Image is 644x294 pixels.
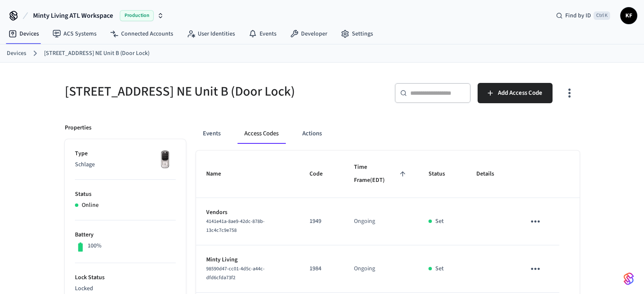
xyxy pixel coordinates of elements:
[620,7,637,24] button: KF
[476,168,505,181] span: Details
[594,11,610,20] span: Ctrl K
[206,218,265,234] span: 4141e41a-8ae9-42dc-878b-13c4c7c9e758
[435,217,444,226] p: Set
[435,264,444,273] p: Set
[478,83,553,103] button: Add Access Code
[88,242,102,250] p: 100%
[549,8,617,23] div: Find by IDCtrl K
[498,88,542,99] span: Add Access Code
[82,201,99,210] p: Online
[565,11,591,20] span: Find by ID
[65,124,91,132] p: Properties
[428,168,456,181] span: Status
[206,256,290,264] p: Minty Living
[310,217,334,226] p: 1949
[75,284,176,293] p: Locked
[344,245,418,293] td: Ongoing
[44,49,149,58] a: [STREET_ADDRESS] NE Unit B (Door Lock)
[242,26,283,41] a: Events
[310,168,334,181] span: Code
[75,160,176,169] p: Schlage
[344,198,418,245] td: Ongoing
[296,124,329,144] button: Actions
[206,265,265,281] span: 98590d47-cc01-4d5c-a44c-dfd6cfda73f2
[75,273,176,282] p: Lock Status
[75,149,176,158] p: Type
[2,26,46,41] a: Devices
[180,26,242,41] a: User Identities
[196,124,580,144] div: ant example
[33,11,113,21] span: Minty Living ATL Workspace
[120,10,154,21] span: Production
[624,272,634,286] img: SeamLogoGradient.69752ec5.svg
[65,83,317,100] h5: [STREET_ADDRESS] NE Unit B (Door Lock)
[46,26,103,41] a: ACS Systems
[103,26,180,41] a: Connected Accounts
[238,124,285,144] button: Access Codes
[206,168,232,181] span: Name
[75,231,176,239] p: Battery
[7,49,26,58] a: Devices
[621,8,636,23] span: KF
[334,26,380,41] a: Settings
[196,124,227,144] button: Events
[354,161,408,187] span: Time Frame(EDT)
[206,208,290,217] p: Vendors
[75,190,176,199] p: Status
[310,264,334,273] p: 1984
[283,26,334,41] a: Developer
[155,149,176,170] img: Yale Assure Touchscreen Wifi Smart Lock, Satin Nickel, Front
